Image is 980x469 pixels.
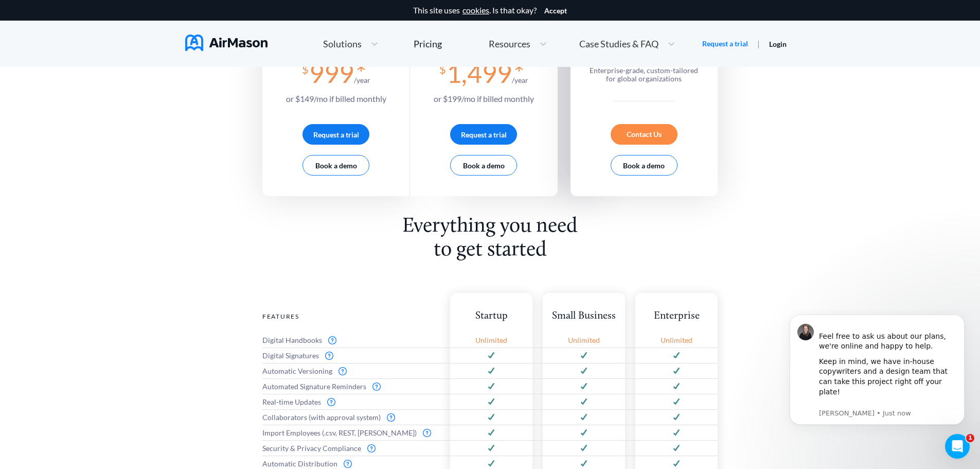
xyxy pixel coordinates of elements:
[367,444,376,453] img: svg+xml;base64,PD94bWwgdmVyc2lvbj0iMS4wIiBlbmNvZGluZz0idXRmLTgiPz4KPHN2ZyB3aWR0aD0iMTZweCIgaGVpZ2...
[450,309,532,323] div: Startup
[581,414,587,421] img: svg+xml;base64,PD94bWwgdmVyc2lvbj0iMS4wIiBlbmNvZGluZz0idXRmLTgiPz4KPHN2ZyB3aWR0aD0iMTJweCIgaGVpZ2...
[966,434,974,442] span: 1
[323,39,362,48] span: Solutions
[488,383,494,390] img: svg+xml;base64,PD94bWwgdmVyc2lvbj0iMS4wIiBlbmNvZGluZz0idXRmLTgiPz4KPHN2ZyB3aWR0aD0iMTJweCIgaGVpZ2...
[262,444,361,453] span: Security & Privacy Compliance
[544,7,567,15] button: Accept cookies
[387,413,395,422] img: svg+xml;base64,PD94bWwgdmVyc2lvbj0iMS4wIiBlbmNvZGluZz0idXRmLTgiPz4KPHN2ZyB3aWR0aD0iMTZweCIgaGVpZ2...
[673,460,680,467] img: svg+xml;base64,PD94bWwgdmVyc2lvbj0iMS4wIiBlbmNvZGluZz0idXRmLTgiPz4KPHN2ZyB3aWR0aD0iMTJweCIgaGVpZ2...
[302,155,369,176] button: Book a demo
[488,368,494,374] img: svg+xml;base64,PD94bWwgdmVyc2lvbj0iMS4wIiBlbmNvZGluZz0idXRmLTgiPz4KPHN2ZyB3aWR0aD0iMTJweCIgaGVpZ2...
[673,445,680,451] img: svg+xml;base64,PD94bWwgdmVyc2lvbj0iMS4wIiBlbmNvZGluZz0idXRmLTgiPz4KPHN2ZyB3aWR0aD0iMTJweCIgaGVpZ2...
[396,215,585,262] h2: Everything you need to get started
[338,367,347,375] img: svg+xml;base64,PD94bWwgdmVyc2lvbj0iMS4wIiBlbmNvZGluZz0idXRmLTgiPz4KPHN2ZyB3aWR0aD0iMTZweCIgaGVpZ2...
[945,434,970,459] iframe: Intercom live chat
[702,39,748,49] a: Request a trial
[262,398,321,406] span: Real-time Updates
[673,398,680,405] img: svg+xml;base64,PD94bWwgdmVyc2lvbj0iMS4wIiBlbmNvZGluZz0idXRmLTgiPz4KPHN2ZyB3aWR0aD0iMTJweCIgaGVpZ2...
[543,309,625,323] div: Small Business
[302,59,309,76] span: $
[673,368,680,374] img: svg+xml;base64,PD94bWwgdmVyc2lvbj0iMS4wIiBlbmNvZGluZz0idXRmLTgiPz4KPHN2ZyB3aWR0aD0iMTJweCIgaGVpZ2...
[262,309,440,323] div: Features
[475,336,507,344] span: Unlimited
[262,367,332,375] span: Automatic Versioning
[611,155,678,176] button: Book a demo
[414,34,442,53] a: Pricing
[450,155,517,176] button: Book a demo
[611,124,678,145] div: Contact Us
[488,414,494,421] img: svg+xml;base64,PD94bWwgdmVyc2lvbj0iMS4wIiBlbmNvZGluZz0idXRmLTgiPz4KPHN2ZyB3aWR0aD0iMTJweCIgaGVpZ2...
[262,429,417,437] span: Import Employees (.csv, REST, [PERSON_NAME])
[286,94,386,103] span: or $ 149 /mo if billed monthly
[262,460,337,468] span: Automatic Distribution
[579,39,658,48] span: Case Studies & FAQ
[581,352,587,359] img: svg+xml;base64,PD94bWwgdmVyc2lvbj0iMS4wIiBlbmNvZGluZz0idXRmLTgiPz4KPHN2ZyB3aWR0aD0iMTJweCIgaGVpZ2...
[327,398,335,406] img: svg+xml;base64,PD94bWwgdmVyc2lvbj0iMS4wIiBlbmNvZGluZz0idXRmLTgiPz4KPHN2ZyB3aWR0aD0iMTZweCIgaGVpZ2...
[568,336,600,344] span: Unlimited
[328,336,336,344] img: svg+xml;base64,PD94bWwgdmVyc2lvbj0iMS4wIiBlbmNvZGluZz0idXRmLTgiPz4KPHN2ZyB3aWR0aD0iMTZweCIgaGVpZ2...
[673,414,680,421] img: svg+xml;base64,PD94bWwgdmVyc2lvbj0iMS4wIiBlbmNvZGluZz0idXRmLTgiPz4KPHN2ZyB3aWR0aD0iMTJweCIgaGVpZ2...
[635,309,718,323] div: Enterprise
[462,6,489,15] a: cookies
[488,460,494,467] img: svg+xml;base64,PD94bWwgdmVyc2lvbj0iMS4wIiBlbmNvZGluZz0idXRmLTgiPz4KPHN2ZyB3aWR0aD0iMTJweCIgaGVpZ2...
[757,39,760,48] span: |
[581,383,587,390] img: svg+xml;base64,PD94bWwgdmVyc2lvbj0iMS4wIiBlbmNvZGluZz0idXRmLTgiPz4KPHN2ZyB3aWR0aD0iMTJweCIgaGVpZ2...
[344,460,352,468] img: svg+xml;base64,PD94bWwgdmVyc2lvbj0iMS4wIiBlbmNvZGluZz0idXRmLTgiPz4KPHN2ZyB3aWR0aD0iMTZweCIgaGVpZ2...
[325,352,333,360] img: svg+xml;base64,PD94bWwgdmVyc2lvbj0iMS4wIiBlbmNvZGluZz0idXRmLTgiPz4KPHN2ZyB3aWR0aD0iMTZweCIgaGVpZ2...
[447,58,512,89] span: 1,499
[372,383,381,391] img: svg+xml;base64,PD94bWwgdmVyc2lvbj0iMS4wIiBlbmNvZGluZz0idXRmLTgiPz4KPHN2ZyB3aWR0aD0iMTZweCIgaGVpZ2...
[581,445,587,451] img: svg+xml;base64,PD94bWwgdmVyc2lvbj0iMS4wIiBlbmNvZGluZz0idXRmLTgiPz4KPHN2ZyB3aWR0aD0iMTJweCIgaGVpZ2...
[302,124,369,145] button: Request a trial
[581,368,587,374] img: svg+xml;base64,PD94bWwgdmVyc2lvbj0iMS4wIiBlbmNvZGluZz0idXRmLTgiPz4KPHN2ZyB3aWR0aD0iMTJweCIgaGVpZ2...
[581,460,587,467] img: svg+xml;base64,PD94bWwgdmVyc2lvbj0iMS4wIiBlbmNvZGluZz0idXRmLTgiPz4KPHN2ZyB3aWR0aD0iMTJweCIgaGVpZ2...
[434,94,534,103] span: or $ 199 /mo if billed monthly
[488,352,494,359] img: svg+xml;base64,PD94bWwgdmVyc2lvbj0iMS4wIiBlbmNvZGluZz0idXRmLTgiPz4KPHN2ZyB3aWR0aD0iMTJweCIgaGVpZ2...
[262,352,319,360] span: Digital Signatures
[488,429,494,436] img: svg+xml;base64,PD94bWwgdmVyc2lvbj0iMS4wIiBlbmNvZGluZz0idXRmLTgiPz4KPHN2ZyB3aWR0aD0iMTJweCIgaGVpZ2...
[489,39,530,48] span: Resources
[774,309,980,441] iframe: Intercom notifications message
[769,40,787,48] a: Login
[185,34,268,51] img: AirMason Logo
[262,383,366,391] span: Automated Signature Reminders
[661,336,692,344] span: Unlimited
[439,59,446,76] span: $
[488,445,494,451] img: svg+xml;base64,PD94bWwgdmVyc2lvbj0iMS4wIiBlbmNvZGluZz0idXRmLTgiPz4KPHN2ZyB3aWR0aD0iMTJweCIgaGVpZ2...
[450,124,517,145] button: Request a trial
[488,398,494,405] img: svg+xml;base64,PD94bWwgdmVyc2lvbj0iMS4wIiBlbmNvZGluZz0idXRmLTgiPz4KPHN2ZyB3aWR0aD0iMTJweCIgaGVpZ2...
[423,429,431,437] img: svg+xml;base64,PD94bWwgdmVyc2lvbj0iMS4wIiBlbmNvZGluZz0idXRmLTgiPz4KPHN2ZyB3aWR0aD0iMTZweCIgaGVpZ2...
[673,429,680,436] img: svg+xml;base64,PD94bWwgdmVyc2lvbj0iMS4wIiBlbmNvZGluZz0idXRmLTgiPz4KPHN2ZyB3aWR0aD0iMTJweCIgaGVpZ2...
[581,398,587,405] img: svg+xml;base64,PD94bWwgdmVyc2lvbj0iMS4wIiBlbmNvZGluZz0idXRmLTgiPz4KPHN2ZyB3aWR0aD0iMTJweCIgaGVpZ2...
[414,39,442,48] div: Pricing
[590,66,698,83] span: Enterprise-grade, custom-tailored for global organizations
[581,429,587,436] img: svg+xml;base64,PD94bWwgdmVyc2lvbj0iMS4wIiBlbmNvZGluZz0idXRmLTgiPz4KPHN2ZyB3aWR0aD0iMTJweCIgaGVpZ2...
[673,383,680,390] img: svg+xml;base64,PD94bWwgdmVyc2lvbj0iMS4wIiBlbmNvZGluZz0idXRmLTgiPz4KPHN2ZyB3aWR0aD0iMTJweCIgaGVpZ2...
[262,413,381,422] span: Collaborators (with approval system)
[262,336,322,344] span: Digital Handbooks
[673,352,680,359] img: svg+xml;base64,PD94bWwgdmVyc2lvbj0iMS4wIiBlbmNvZGluZz0idXRmLTgiPz4KPHN2ZyB3aWR0aD0iMTJweCIgaGVpZ2...
[309,58,354,89] span: 999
